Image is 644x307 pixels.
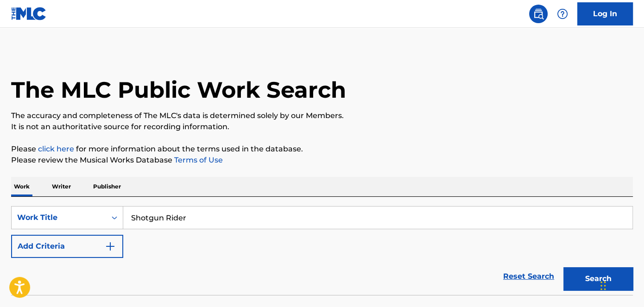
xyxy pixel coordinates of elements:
p: Publisher [90,177,124,196]
button: Add Criteria [11,235,123,258]
form: Search Form [11,206,633,295]
img: help [557,8,568,19]
p: The accuracy and completeness of The MLC's data is determined solely by our Members. [11,110,633,121]
a: click here [38,144,74,153]
p: Please review the Musical Works Database [11,155,633,166]
div: Work Title [17,212,101,223]
p: Please for more information about the terms used in the database. [11,144,633,155]
h1: The MLC Public Work Search [11,76,346,104]
iframe: Chat Widget [598,263,644,307]
img: 9d2ae6d4665cec9f34b9.svg [105,241,116,252]
div: Drag [600,272,606,300]
a: Log In [577,2,633,25]
button: Search [563,267,633,290]
img: search [533,8,544,19]
p: Writer [49,177,74,196]
p: Work [11,177,32,196]
a: Reset Search [499,266,559,287]
a: Public Search [529,5,548,23]
p: It is not an authoritative source for recording information. [11,121,633,132]
div: Help [553,5,572,23]
a: Terms of Use [172,156,223,164]
img: MLC Logo [11,7,47,20]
